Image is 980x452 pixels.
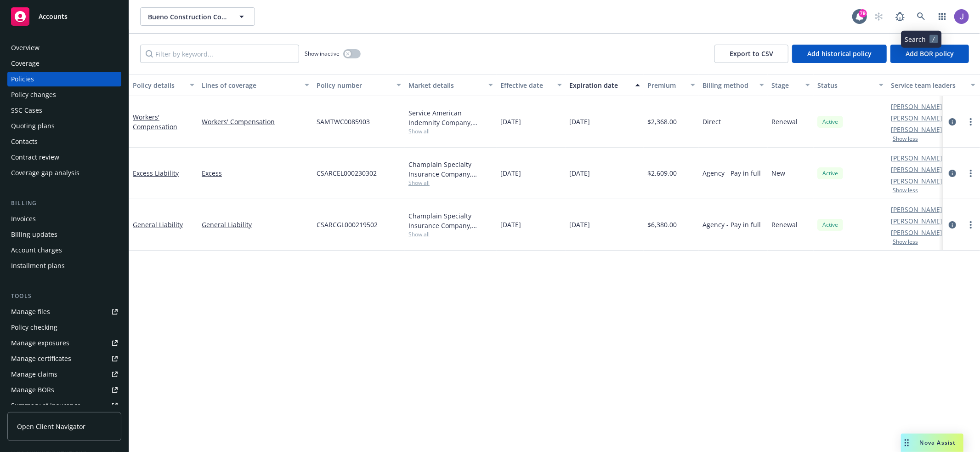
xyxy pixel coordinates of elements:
span: [DATE] [500,117,521,126]
div: Invoices [11,212,36,226]
div: Policy details [133,80,184,90]
div: Policy number [317,80,391,90]
a: Billing updates [7,227,121,242]
a: [PERSON_NAME] [891,216,942,226]
a: circleInformation [947,116,958,127]
button: Policy details [129,74,198,96]
a: Manage certificates [7,351,121,366]
a: General Liability [133,220,183,229]
div: Policy changes [11,87,56,102]
button: Add BOR policy [890,45,969,63]
div: Account charges [11,243,62,257]
a: Excess Liability [133,169,179,177]
div: Tools [7,292,121,301]
div: Policies [11,72,34,86]
a: [PERSON_NAME] [891,153,942,163]
a: Coverage gap analysis [7,166,121,180]
button: Export to CSV [714,45,788,63]
div: Drag to move [901,434,912,452]
a: Workers' Compensation [133,113,177,131]
button: Policy number [313,74,405,96]
div: Policy checking [11,320,57,335]
div: Premium [647,80,685,90]
a: Overview [7,40,121,55]
a: Search [912,7,930,26]
div: Coverage gap analysis [11,166,79,180]
div: Quoting plans [11,119,55,133]
a: Invoices [7,212,121,226]
div: SSC Cases [11,103,42,118]
div: Manage exposures [11,336,69,350]
button: Lines of coverage [198,74,313,96]
a: [PERSON_NAME] [891,125,942,134]
a: more [965,168,976,179]
a: Switch app [933,7,952,26]
span: Agency - Pay in full [702,220,761,229]
div: Manage certificates [11,351,71,366]
div: Lines of coverage [202,80,299,90]
span: Open Client Navigator [17,422,85,431]
a: SSC Cases [7,103,121,118]
span: Show all [408,127,493,135]
a: Contacts [7,134,121,149]
a: Excess [202,168,309,178]
span: Add BOR policy [906,49,954,58]
div: Effective date [500,80,552,90]
span: Accounts [39,13,68,20]
span: [DATE] [500,168,521,178]
button: Nova Assist [901,434,963,452]
a: Policies [7,72,121,86]
span: Agency - Pay in full [702,168,761,178]
a: Manage exposures [7,336,121,350]
button: Premium [644,74,699,96]
a: more [965,116,976,127]
button: Status [814,74,887,96]
button: Show less [893,188,918,193]
span: Renewal [771,220,798,229]
div: Market details [408,80,483,90]
input: Filter by keyword... [140,45,299,63]
a: [PERSON_NAME] [891,113,942,123]
div: Expiration date [569,80,630,90]
a: Quoting plans [7,119,121,133]
span: Bueno Construction Company [148,12,227,22]
div: Billing method [702,80,754,90]
span: SAMTWC0085903 [317,117,370,126]
span: $6,380.00 [647,220,677,229]
button: Billing method [699,74,768,96]
a: Summary of insurance [7,398,121,413]
a: Accounts [7,4,121,29]
span: Show all [408,179,493,187]
span: Export to CSV [730,49,773,58]
a: circleInformation [947,219,958,230]
span: [DATE] [569,117,590,126]
div: Manage files [11,304,50,319]
div: Stage [771,80,800,90]
span: [DATE] [500,220,521,229]
span: Show inactive [305,50,340,57]
span: $2,368.00 [647,117,677,126]
div: Billing [7,199,121,208]
span: $2,609.00 [647,168,677,178]
div: Contract review [11,150,59,165]
div: Contacts [11,134,38,149]
span: Active [821,169,839,177]
span: [DATE] [569,220,590,229]
a: Start snowing [870,7,888,26]
div: Manage BORs [11,383,54,397]
a: Workers' Compensation [202,117,309,126]
button: Effective date [497,74,566,96]
a: Report a Bug [891,7,909,26]
button: Service team leaders [887,74,979,96]
span: CSARCEL000230302 [317,168,377,178]
span: Nova Assist [920,439,956,446]
a: Policy checking [7,320,121,335]
div: Summary of insurance [11,398,81,413]
span: Direct [702,117,721,126]
a: [PERSON_NAME] [891,205,942,214]
a: Coverage [7,56,121,71]
div: Billing updates [11,227,57,242]
span: New [771,168,785,178]
span: Show all [408,230,493,238]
